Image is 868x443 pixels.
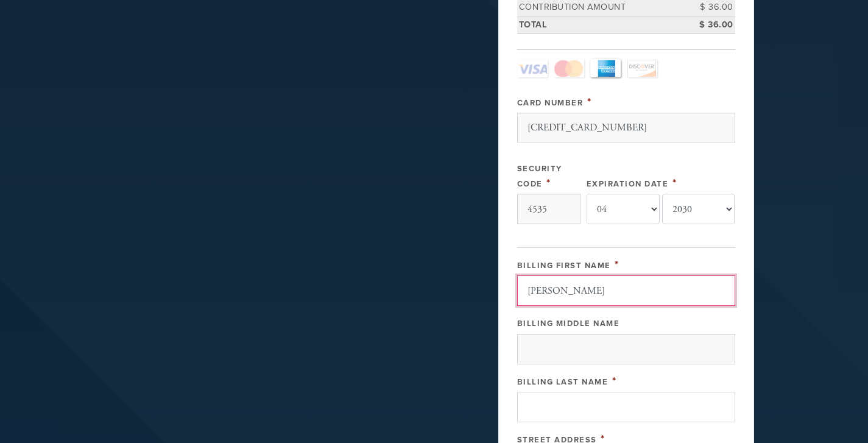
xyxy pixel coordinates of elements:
td: $ 36.00 [680,16,735,34]
span: This field is required. [615,258,619,271]
a: Amex [590,59,621,77]
span: This field is required. [612,374,617,388]
a: Visa [517,59,548,77]
label: Billing First Name [517,261,611,271]
select: Expiration Date year [662,194,735,224]
span: This field is required. [672,176,677,190]
label: Card Number [517,98,584,108]
a: Discover [627,59,657,77]
label: Billing Middle Name [517,319,620,328]
label: Expiration Date [587,179,669,189]
a: MasterCard [554,59,584,77]
td: Total [517,16,680,34]
span: This field is required. [546,176,551,190]
label: Security Code [517,164,562,189]
span: This field is required. [587,95,592,108]
label: Billing Last Name [517,377,609,387]
select: Expiration Date month [587,194,660,224]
